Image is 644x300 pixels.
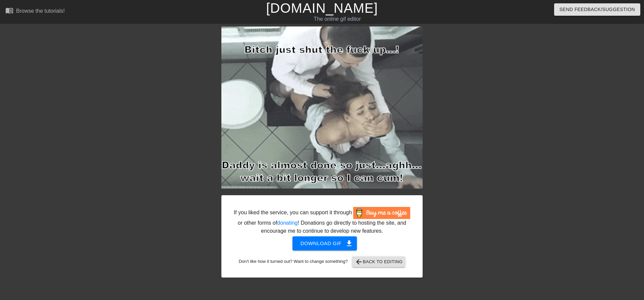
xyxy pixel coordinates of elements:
span: Send Feedback/Suggestion [559,5,635,14]
a: Download gif [287,240,357,246]
a: [DOMAIN_NAME] [266,1,378,15]
span: menu_book [5,6,13,14]
div: Don't like how it turned out? Want to change something? [232,256,412,267]
div: Browse the tutorials! [16,8,65,14]
button: Send Feedback/Suggestion [554,3,640,16]
span: get_app [345,239,353,247]
span: Download gif [301,239,349,248]
img: Buy Me A Coffee [353,207,410,219]
a: donating [277,220,298,226]
span: arrow_back [355,258,363,266]
button: Back to Editing [352,256,406,267]
a: Browse the tutorials! [5,6,65,17]
div: If you liked the service, you can support it through or other forms of ! Donations go directly to... [233,207,411,235]
button: Download gif [292,236,357,250]
div: The online gif editor [218,15,457,23]
span: Back to Editing [355,258,403,266]
img: kVs9NW94.gif [221,26,423,189]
